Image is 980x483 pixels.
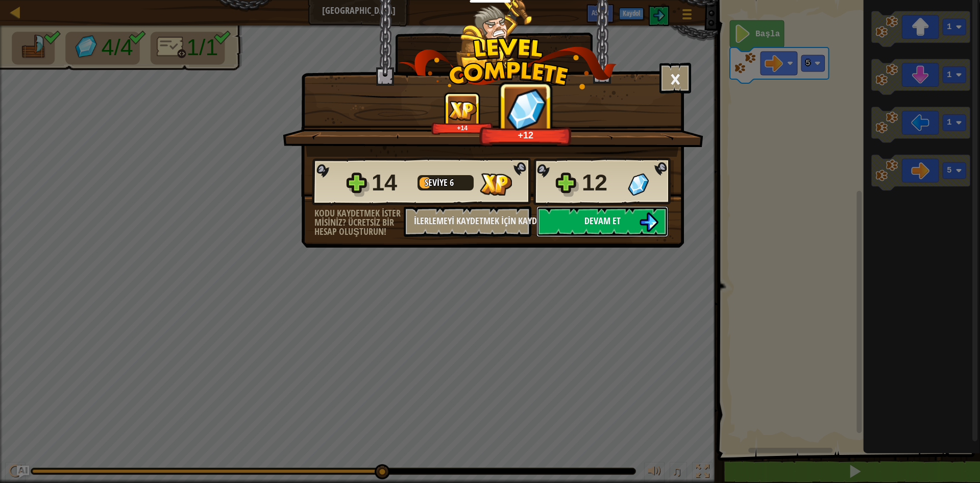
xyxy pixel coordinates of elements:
img: Devam et [639,212,658,232]
img: Kazanılan Taş [506,88,546,130]
div: Kodu kaydetmek ister misiniz? Ücretsiz bir hesap oluşturun! [314,209,404,236]
div: 12 [582,166,622,199]
div: +14 [433,124,491,132]
button: İlerlemeyi Kaydetmek için Kaydolun [404,206,531,237]
span: 6 [450,176,454,189]
img: Kazanılan XP [480,173,512,196]
img: Kazanılan Taş [628,173,649,196]
div: 14 [372,166,411,199]
div: +12 [482,129,569,141]
img: level_complete.png [398,38,617,89]
span: Seviye [425,176,450,189]
img: Kazanılan XP [448,101,477,120]
span: Devam et [584,214,621,227]
button: Devam et [536,206,668,237]
button: × [659,63,691,93]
